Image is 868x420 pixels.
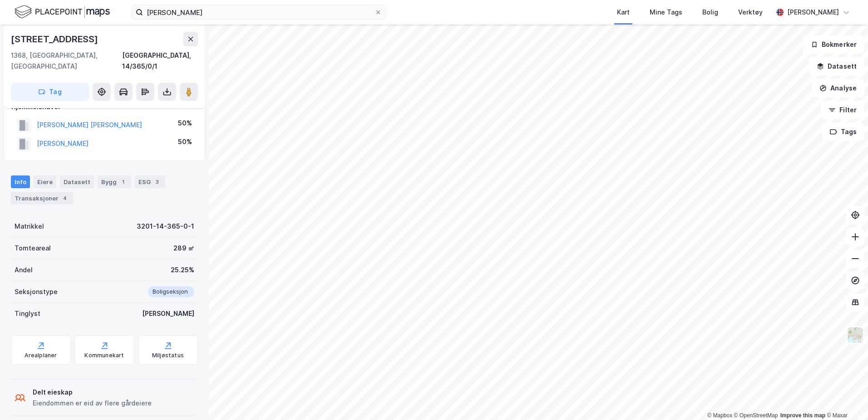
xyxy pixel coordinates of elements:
[84,352,124,359] div: Kommunekart
[33,398,152,409] div: Eiendommen er eid av flere gårdeiere
[11,192,73,205] div: Transaksjoner
[142,308,194,319] div: [PERSON_NAME]
[780,412,825,419] a: Improve this map
[171,265,194,275] div: 25.25%
[617,7,630,18] div: Kart
[143,5,375,19] input: Søk på adresse, matrikkel, gårdeiere, leietakere eller personer
[11,50,122,72] div: 1368, [GEOGRAPHIC_DATA], [GEOGRAPHIC_DATA]
[822,123,864,141] button: Tags
[812,79,864,97] button: Analyse
[98,175,131,188] div: Bygg
[118,177,128,186] div: 1
[137,221,194,232] div: 3201-14-365-0-1
[15,221,44,232] div: Matrikkel
[809,57,864,75] button: Datasett
[178,118,192,129] div: 50%
[135,175,165,188] div: ESG
[15,308,40,319] div: Tinglyst
[33,387,152,398] div: Delt eieskap
[153,177,162,186] div: 3
[702,7,718,18] div: Bolig
[11,32,100,46] div: [STREET_ADDRESS]
[25,352,57,359] div: Arealplaner
[60,175,94,188] div: Datasett
[803,35,864,54] button: Bokmerker
[823,376,868,420] iframe: Chat Widget
[122,50,198,72] div: [GEOGRAPHIC_DATA], 14/365/0/1
[152,352,184,359] div: Miljøstatus
[821,101,864,119] button: Filter
[60,194,69,203] div: 4
[15,243,51,254] div: Tomteareal
[15,4,110,20] img: logo.f888ab2527a4732fd821a326f86c7f29.svg
[15,265,33,275] div: Andel
[34,175,56,188] div: Eiere
[11,83,89,101] button: Tag
[707,412,732,419] a: Mapbox
[15,286,58,297] div: Seksjonstype
[738,7,763,18] div: Verktøy
[173,243,194,254] div: 289 ㎡
[734,412,778,419] a: OpenStreetMap
[650,7,682,18] div: Mine Tags
[11,175,30,188] div: Info
[787,7,839,18] div: [PERSON_NAME]
[178,136,192,147] div: 50%
[847,326,864,344] img: Z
